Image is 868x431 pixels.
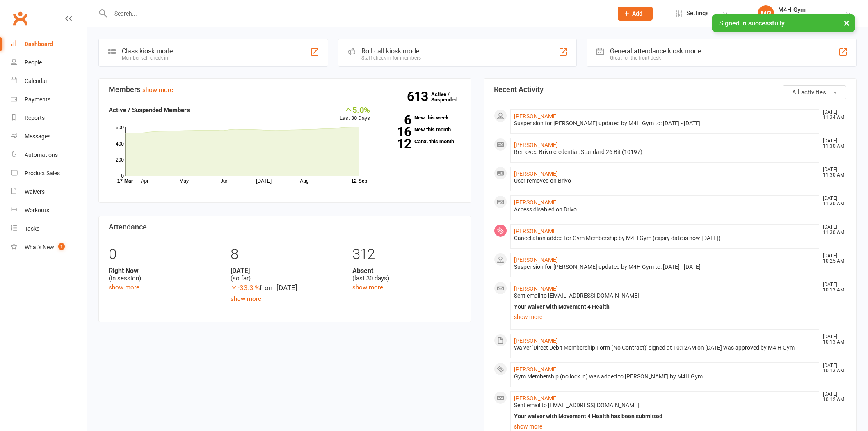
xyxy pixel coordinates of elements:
[109,242,218,267] div: 0
[109,106,190,114] strong: Active / Suspended Members
[514,142,558,148] a: [PERSON_NAME]
[514,366,558,373] a: [PERSON_NAME]
[11,127,87,146] a: Messages
[109,267,218,282] div: (in session)
[514,264,815,271] div: Suspension for [PERSON_NAME] updated by M4H Gym to: [DATE] - [DATE]
[514,285,558,292] a: [PERSON_NAME]
[514,337,558,344] a: [PERSON_NAME]
[25,151,58,158] div: Automations
[819,282,846,293] time: [DATE] 10:13 AM
[792,89,826,96] span: All activities
[108,8,607,19] input: Search...
[25,59,42,66] div: People
[231,282,339,293] div: from [DATE]
[514,228,558,234] a: [PERSON_NAME]
[11,53,87,72] a: People
[819,392,846,402] time: [DATE] 10:12 AM
[11,146,87,164] a: Automations
[783,85,846,99] button: All activities
[632,10,642,17] span: Add
[25,96,50,103] div: Payments
[514,170,558,177] a: [PERSON_NAME]
[819,138,846,149] time: [DATE] 11:30 AM
[514,206,815,213] div: Access disabled on Brivo
[610,47,701,55] div: General attendance kiosk mode
[819,225,846,235] time: [DATE] 11:30 AM
[819,363,846,374] time: [DATE] 10:13 AM
[819,334,846,345] time: [DATE] 10:13 AM
[778,6,828,14] div: M4H Gym
[514,344,815,351] div: Waiver 'Direct Debit Membership Form (No Contract)' signed at 10:12AM on [DATE] was approved by M...
[514,177,815,184] div: User removed on Brivo
[352,242,461,267] div: 312
[778,14,828,21] div: Movement 4 Health
[25,78,48,84] div: Calendar
[382,115,461,120] a: 6New this week
[25,133,50,140] div: Messages
[11,220,87,238] a: Tasks
[109,267,218,275] strong: Right Now
[610,55,701,61] div: Great for the front desk
[231,242,339,267] div: 8
[231,284,260,292] span: -33.3 %
[686,4,709,23] span: Settings
[11,238,87,257] a: What's New1
[11,201,87,220] a: Workouts
[11,164,87,183] a: Product Sales
[514,235,815,242] div: Cancellation added for Gym Membership by M4H Gym (expiry date is now [DATE])
[11,183,87,201] a: Waivers
[25,244,54,250] div: What's New
[819,167,846,178] time: [DATE] 11:30 AM
[58,243,65,250] span: 1
[25,207,49,213] div: Workouts
[719,19,786,27] span: Signed in successfully.
[11,72,87,90] a: Calendar
[25,170,60,177] div: Product Sales
[11,35,87,53] a: Dashboard
[231,295,261,303] a: show more
[340,105,370,114] div: 5.0%
[10,8,30,29] a: Clubworx
[25,225,39,232] div: Tasks
[25,115,45,121] div: Reports
[514,149,815,156] div: Removed Brivo credential: Standard 26 Bit (10197)
[819,253,846,264] time: [DATE] 10:25 AM
[382,139,461,144] a: 12Canx. this month
[514,413,815,420] div: Your waiver with Movement 4 Health has been submitted
[819,196,846,206] time: [DATE] 11:30 AM
[352,267,461,282] div: (last 30 days)
[231,267,339,282] div: (so far)
[122,55,173,61] div: Member self check-in
[382,127,461,132] a: 16New this month
[11,109,87,127] a: Reports
[231,267,339,275] strong: [DATE]
[122,47,173,55] div: Class kiosk mode
[514,292,639,299] span: Sent email to [EMAIL_ADDRESS][DOMAIN_NAME]
[109,85,461,94] h3: Members
[382,126,411,138] strong: 16
[361,47,421,55] div: Roll call kiosk mode
[25,41,53,47] div: Dashboard
[758,5,774,22] div: MG
[839,14,854,32] button: ×
[109,284,139,291] a: show more
[514,113,558,119] a: [PERSON_NAME]
[352,267,461,275] strong: Absent
[514,303,815,310] div: Your waiver with Movement 4 Health
[514,373,815,380] div: Gym Membership (no lock in) was added to [PERSON_NAME] by M4H Gym
[431,85,467,108] a: 613Active / Suspended
[514,257,558,263] a: [PERSON_NAME]
[361,55,421,61] div: Staff check-in for members
[142,86,173,94] a: show more
[382,114,411,126] strong: 6
[25,188,45,195] div: Waivers
[514,120,815,127] div: Suspension for [PERSON_NAME] updated by M4H Gym to: [DATE] - [DATE]
[618,7,653,21] button: Add
[819,110,846,120] time: [DATE] 11:34 AM
[514,395,558,401] a: [PERSON_NAME]
[514,199,558,206] a: [PERSON_NAME]
[109,223,461,231] h3: Attendance
[382,138,411,150] strong: 12
[340,105,370,123] div: Last 30 Days
[352,284,383,291] a: show more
